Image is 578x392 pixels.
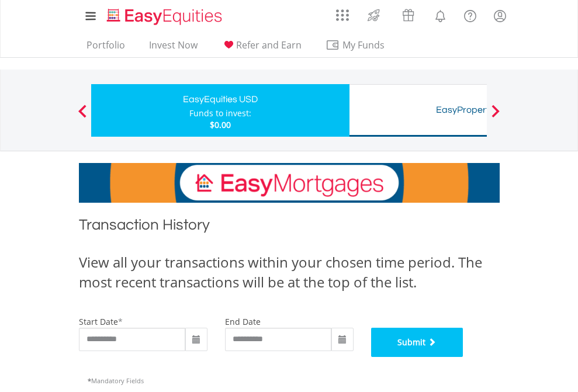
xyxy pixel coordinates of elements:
img: thrive-v2.svg [364,6,383,25]
div: EasyEquities USD [98,91,342,107]
img: EasyEquities_Logo.png [105,7,227,26]
button: Previous [71,110,94,122]
button: Submit [371,328,463,357]
span: $0.00 [210,119,231,130]
img: vouchers-v2.svg [399,6,418,25]
button: Next [484,110,507,122]
a: Home page [102,3,227,26]
a: FAQ's and Support [455,3,485,26]
label: end date [225,316,261,327]
a: My Profile [485,3,515,29]
a: Invest Now [144,39,202,57]
span: Mandatory Fields [88,376,144,385]
span: Refer and Earn [236,39,302,51]
img: EasyMortage Promotion Banner [79,163,500,203]
a: AppsGrid [328,3,357,22]
span: My Funds [326,37,402,53]
a: Refer and Earn [217,39,306,57]
a: Vouchers [391,3,425,25]
div: View all your transactions within your chosen time period. The most recent transactions will be a... [79,252,500,293]
h1: Transaction History [79,214,500,241]
a: Notifications [425,3,455,26]
label: start date [79,316,118,327]
img: grid-menu-icon.svg [336,9,349,22]
div: Funds to invest: [189,107,251,119]
a: Portfolio [82,39,130,57]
